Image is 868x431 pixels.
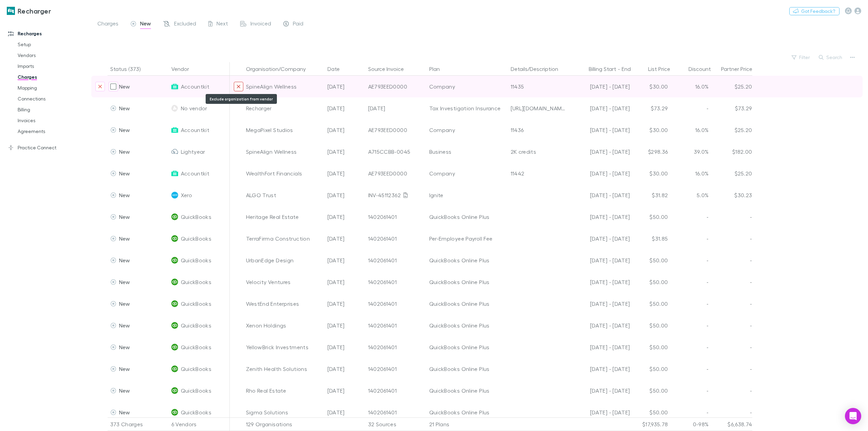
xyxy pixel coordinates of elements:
img: QuickBooks's Logo [171,322,178,329]
button: Status (373) [110,62,149,76]
div: QuickBooks Online Plus [429,401,505,423]
button: Exclude organization from vendor [234,82,243,91]
div: MegaPixel Studios [246,119,322,141]
img: QuickBooks's Logo [171,409,178,416]
div: [DATE] - [DATE] [572,184,630,206]
img: QuickBooks's Logo [171,387,178,394]
div: Business [429,141,505,163]
a: Recharger [3,3,55,19]
img: QuickBooks's Logo [171,213,178,220]
a: Billing [11,104,95,115]
button: Got Feedback? [789,7,839,15]
div: WestEnd Enterprises [246,293,322,315]
div: [DATE] [325,184,365,206]
div: 5.0% [671,184,712,206]
div: [DATE] [325,380,365,401]
div: $6,638.74 [712,417,752,431]
div: [DATE] [325,97,365,119]
div: - [572,62,638,76]
img: QuickBooks's Logo [171,344,178,351]
span: New [119,192,130,198]
div: - [712,358,752,380]
span: New [140,20,151,29]
span: QuickBooks [181,358,212,380]
div: $25.20 [712,119,752,141]
div: AE793EED0000 [368,163,424,184]
div: Zenith Health Solutions [246,358,322,380]
div: - [712,336,752,358]
div: 1402061401 [368,206,424,228]
button: Plan [429,62,448,76]
div: [DATE] - [DATE] [572,315,630,336]
div: 1402061401 [368,271,424,293]
div: 1402061401 [368,401,424,423]
div: 1402061401 [368,315,424,336]
div: 16.0% [671,76,712,97]
div: [DATE] - [DATE] [572,76,630,97]
button: List Price [648,62,678,76]
img: Recharger's Logo [7,7,15,15]
a: Setup [11,39,95,50]
div: $73.29 [630,97,671,119]
div: $30.00 [630,163,671,184]
span: Lightyear [181,141,205,163]
span: QuickBooks [181,315,212,336]
div: $50.00 [630,336,671,358]
div: - [712,271,752,293]
span: New [119,344,130,350]
div: [DATE] [325,315,365,336]
div: $50.00 [630,315,671,336]
div: 2K credits [511,141,566,163]
div: TerraFirma Construction [246,228,322,249]
span: New [119,83,130,90]
a: Charges [11,72,95,82]
span: New [119,409,130,415]
div: 1402061401 [368,358,424,380]
span: Accountkit [181,119,210,141]
div: - [671,206,712,228]
div: [DATE] [325,206,365,228]
div: 373 Charges [108,417,169,431]
div: [DATE] [368,97,424,119]
div: Xenon Holdings [246,315,322,336]
div: ALGO Trust [246,184,322,206]
div: [DATE] - [DATE] [572,141,630,163]
div: $30.00 [630,76,671,97]
div: [DATE] - [DATE] [572,293,630,315]
span: New [119,127,130,133]
div: - [671,249,712,271]
a: Invoices [11,115,95,126]
span: Charges [97,20,118,29]
div: SpineAlign Wellness [246,141,322,163]
span: QuickBooks [181,206,212,228]
div: [DATE] - [DATE] [572,119,630,141]
div: QuickBooks Online Plus [429,293,505,315]
div: [DATE] - [DATE] [572,97,630,119]
div: QuickBooks Online Plus [429,358,505,380]
button: Exclude charge [95,82,105,91]
div: - [671,401,712,423]
div: 1402061401 [368,336,424,358]
div: AE793EED0000 [368,76,424,97]
div: $25.20 [712,76,752,97]
div: AE793EED0000 [368,119,424,141]
div: - [712,249,752,271]
button: Source Invoice [368,62,412,76]
div: UrbanEdge Design [246,249,322,271]
span: Invoiced [250,20,271,29]
div: 0-98% [671,417,712,431]
span: QuickBooks [181,380,212,401]
div: QuickBooks Online Plus [429,336,505,358]
div: [DATE] - [DATE] [572,336,630,358]
div: [DATE] [325,271,365,293]
button: Organisation/Company [246,62,314,76]
div: 11442 [511,163,566,184]
div: QuickBooks Online Plus [429,206,505,228]
div: [DATE] - [DATE] [572,249,630,271]
div: 16.0% [671,119,712,141]
span: Accountkit [181,163,210,184]
span: QuickBooks [181,228,212,249]
span: No vendor [181,97,207,119]
span: Excluded [174,20,196,29]
div: 1402061401 [368,228,424,249]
